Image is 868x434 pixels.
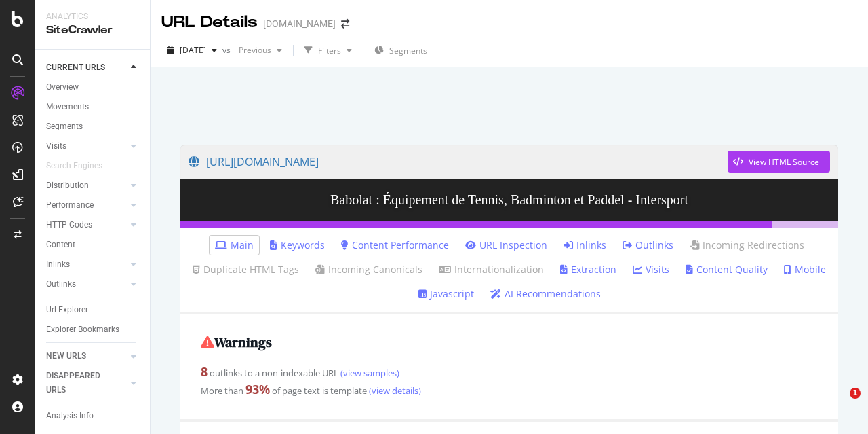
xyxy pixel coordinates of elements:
[46,409,140,423] a: Analysis Info
[263,17,336,31] div: [DOMAIN_NAME]
[233,44,271,56] span: Previous
[490,287,601,301] a: AI Recommendations
[46,100,140,114] a: Movements
[338,367,399,379] a: (view samples)
[686,263,768,276] a: Content Quality
[46,80,79,94] div: Overview
[633,263,669,276] a: Visits
[233,39,288,61] button: Previous
[193,263,299,276] a: Duplicate HTML Tags
[341,19,349,29] div: arrow-right-arrow-left
[46,218,127,232] a: HTTP Codes
[46,179,89,193] div: Distribution
[822,388,854,420] iframe: Intercom live chat
[46,323,119,337] div: Explorer Bookmarks
[367,384,421,397] a: (view details)
[46,60,127,75] a: CURRENT URLS
[215,238,254,252] a: Main
[564,238,606,252] a: Inlinks
[46,139,127,153] a: Visits
[161,11,258,34] div: URL Details
[46,60,105,75] div: CURRENT URLS
[46,257,70,272] div: Inlinks
[46,139,66,153] div: Visits
[315,263,422,276] a: Incoming Canonicals
[46,100,89,114] div: Movements
[46,257,127,272] a: Inlinks
[784,263,826,276] a: Mobile
[46,238,75,252] div: Content
[46,218,92,232] div: HTTP Codes
[46,198,127,213] a: Performance
[46,238,140,252] a: Content
[749,156,819,168] div: View HTML Source
[341,238,449,252] a: Content Performance
[161,39,222,61] button: [DATE]
[389,45,427,56] span: Segments
[728,151,830,173] button: View HTML Source
[245,381,270,397] strong: 93 %
[46,369,115,397] div: DISAPPEARED URLS
[46,159,102,173] div: Search Engines
[201,363,208,380] strong: 8
[439,263,544,276] a: Internationalization
[46,159,116,173] a: Search Engines
[270,238,325,252] a: Keywords
[46,179,127,193] a: Distribution
[623,238,673,252] a: Outlinks
[46,349,127,363] a: NEW URLS
[46,349,86,363] div: NEW URLS
[46,303,140,317] a: Url Explorer
[46,303,88,317] div: Url Explorer
[201,381,818,399] div: More than of page text is template
[465,238,547,252] a: URL Inspection
[46,22,139,38] div: SiteCrawler
[180,179,838,221] h3: Babolat : Équipement de Tennis, Badminton et Paddel - Intersport
[222,44,233,56] span: vs
[46,198,94,213] div: Performance
[189,145,728,179] a: [URL][DOMAIN_NAME]
[201,335,818,350] h2: Warnings
[46,120,140,134] a: Segments
[318,45,341,56] div: Filters
[560,263,616,276] a: Extraction
[46,277,127,291] a: Outlinks
[850,388,861,399] span: 1
[46,323,140,337] a: Explorer Bookmarks
[690,238,804,252] a: Incoming Redirections
[299,39,357,61] button: Filters
[369,39,433,61] button: Segments
[418,287,474,301] a: Javascript
[180,44,206,56] span: 2025 Jul. 29th
[46,369,127,397] a: DISAPPEARED URLS
[46,11,139,22] div: Analytics
[201,363,818,381] div: outlinks to a non-indexable URL
[46,409,94,423] div: Analysis Info
[46,80,140,94] a: Overview
[46,120,83,134] div: Segments
[46,277,76,291] div: Outlinks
